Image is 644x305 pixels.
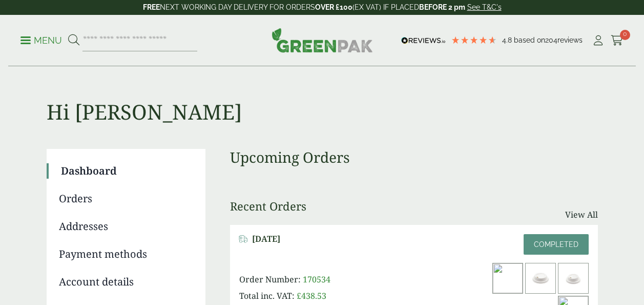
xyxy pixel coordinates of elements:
img: 5330026-Bagasse-Sip-Lid-fits-1216oz-300x200.jpg [526,263,555,293]
a: Payment methods [59,246,191,262]
a: See T&C's [467,3,502,11]
a: Menu [20,34,62,45]
span: £ [297,290,301,301]
a: View All [565,208,598,221]
span: 204 [545,36,557,44]
a: Addresses [59,219,191,234]
img: REVIEWS.io [401,37,446,44]
span: Total inc. VAT: [239,290,295,301]
span: reviews [557,36,583,44]
h3: Recent Orders [230,199,306,213]
img: 5330025-Bagasse-Sip-Lid-fits-8oz-300x200.jpg [558,263,588,293]
a: Orders [59,191,191,206]
span: Based on [514,36,545,44]
p: Menu [20,34,62,47]
strong: BEFORE 2 pm [419,3,465,11]
img: 8oz-Green-Effect-Double-Wall-Cup-300x200.jpg [493,263,523,293]
a: Dashboard [61,163,191,179]
a: 0 [611,33,624,48]
span: 4.8 [502,36,514,44]
span: 170534 [303,274,330,285]
div: 4.79 Stars [451,35,497,45]
img: GreenPak Supplies [272,28,373,52]
span: Completed [534,240,578,249]
h1: Hi [PERSON_NAME] [47,67,598,124]
strong: FREE [143,3,160,11]
span: Order Number: [239,274,301,285]
bdi: 438.53 [297,290,326,301]
i: My Account [592,35,605,46]
i: Cart [611,35,624,46]
span: 0 [620,30,630,40]
strong: OVER £100 [315,3,352,11]
h3: Upcoming Orders [230,149,598,166]
span: [DATE] [252,234,280,244]
a: Account details [59,274,191,290]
